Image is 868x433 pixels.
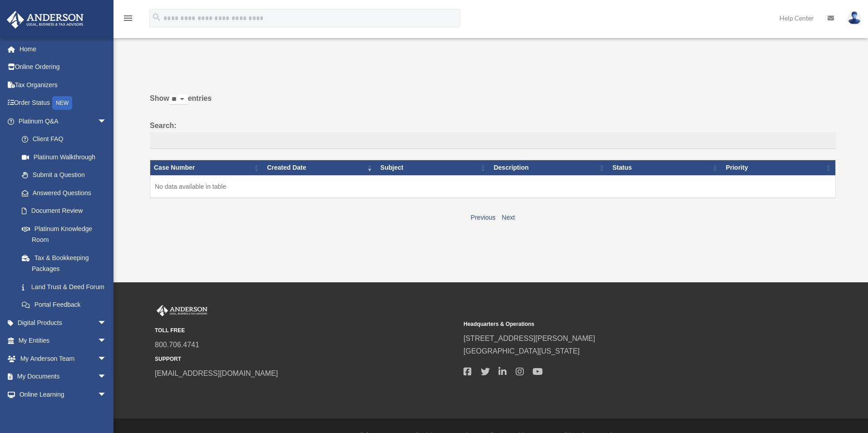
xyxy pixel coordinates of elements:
label: Search: [150,119,836,149]
a: My Entitiesarrow_drop_down [6,332,120,350]
a: Answered Questions [13,184,111,202]
a: Land Trust & Deed Forum [13,278,116,296]
th: Priority: activate to sort column ascending [722,160,836,176]
th: Subject: activate to sort column ascending [377,160,490,176]
span: arrow_drop_down [98,314,116,332]
a: [EMAIL_ADDRESS][DOMAIN_NAME] [155,369,278,377]
a: Digital Productsarrow_drop_down [6,314,120,332]
a: Tax Organizers [6,76,120,94]
a: My Documentsarrow_drop_down [6,368,120,386]
input: Search: [150,132,836,149]
a: Client FAQ [13,130,116,148]
span: arrow_drop_down [98,368,116,386]
a: Document Review [13,202,116,220]
div: NEW [52,96,72,110]
a: 800.706.4741 [155,341,199,349]
img: Anderson Advisors Platinum Portal [4,11,86,29]
a: Portal Feedback [13,296,116,314]
td: No data available in table [150,176,836,198]
a: Tax & Bookkeeping Packages [13,249,116,278]
i: menu [123,13,133,24]
small: TOLL FREE [155,326,457,335]
a: menu [123,16,133,24]
a: Online Learningarrow_drop_down [6,385,120,403]
span: arrow_drop_down [98,385,116,404]
small: Headquarters & Operations [464,320,766,329]
th: Created Date: activate to sort column ascending [263,160,377,176]
img: Anderson Advisors Platinum Portal [155,305,209,317]
a: My Anderson Teamarrow_drop_down [6,349,120,368]
a: Home [6,40,120,58]
a: Submit a Question [13,166,116,184]
span: arrow_drop_down [98,332,116,350]
a: Next [502,214,515,221]
a: Platinum Q&Aarrow_drop_down [6,112,116,130]
img: User Pic [848,11,861,25]
a: Platinum Walkthrough [13,148,116,166]
a: Previous [471,214,495,221]
a: [GEOGRAPHIC_DATA][US_STATE] [464,347,580,355]
label: Show entries [150,92,836,114]
span: arrow_drop_down [98,349,116,368]
th: Case Number: activate to sort column ascending [150,160,264,176]
th: Description: activate to sort column ascending [490,160,609,176]
i: search [152,12,162,22]
a: Platinum Knowledge Room [13,220,116,249]
small: SUPPORT [155,354,457,364]
a: [STREET_ADDRESS][PERSON_NAME] [464,335,595,342]
th: Status: activate to sort column ascending [609,160,722,176]
select: Showentries [169,94,188,105]
span: arrow_drop_down [98,112,116,131]
a: Order StatusNEW [6,94,120,113]
a: Online Ordering [6,58,120,76]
